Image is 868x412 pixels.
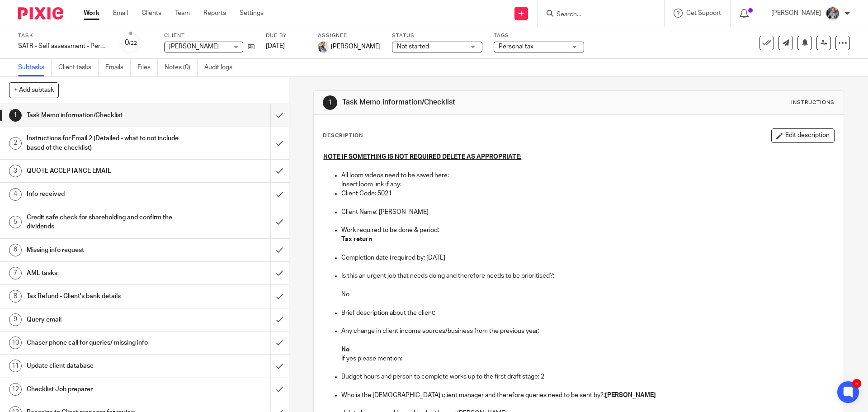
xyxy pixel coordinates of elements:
a: Notes (0) [165,59,198,76]
img: Pixie [18,7,63,19]
div: 0 [125,38,137,48]
p: Client Code: 5021 [341,189,834,198]
p: Insert loom link if any: [341,180,834,189]
div: 11 [9,360,22,372]
a: Email [113,9,128,18]
h1: Tax Refund - Client's bank details [27,289,183,303]
p: Is this an urgent job that needs doing and therefore needs to be prioritised?: [341,271,834,280]
div: 6 [9,244,22,256]
div: 1 [9,109,22,122]
h1: Checklist Job preparer [27,383,183,396]
p: Budget hours and person to complete works up to the first draft stage: 2 [341,372,834,381]
span: Personal tax [499,43,533,50]
label: Assignee [318,32,381,39]
p: [PERSON_NAME] [771,9,821,18]
label: Due by [266,32,307,39]
button: + Add subtask [9,82,59,98]
div: 12 [9,383,22,396]
p: All loom videos need to be saved here: [341,171,834,180]
a: Subtasks [18,59,52,76]
small: /22 [129,41,137,46]
div: 5 [852,379,861,388]
h1: Query email [27,313,183,327]
p: Brief description about the client: [341,308,834,317]
h1: QUOTE ACCEPTANCE EMAIL [27,164,183,178]
p: Completion date (required by: [DATE] [341,253,834,262]
p: If yes please mention: [341,354,834,363]
div: 10 [9,336,22,349]
div: 5 [9,216,22,228]
div: 3 [9,165,22,177]
a: Audit logs [204,59,239,76]
strong: Tax return [341,236,372,242]
a: Files [137,59,158,76]
p: Client Name: [PERSON_NAME] [341,208,834,217]
a: Reports [203,9,226,18]
div: 7 [9,267,22,279]
label: Tags [494,32,584,39]
label: Client [164,32,255,39]
div: 8 [9,290,22,303]
h1: Update client database [27,359,183,373]
a: Settings [240,9,264,18]
input: Search [556,11,637,19]
span: [PERSON_NAME] [331,42,381,51]
div: 9 [9,313,22,326]
p: No [341,290,834,299]
img: Pixie%2002.jpg [318,42,329,52]
div: 2 [9,137,22,150]
u: NOTE IF SOMETHING IS NOT REQUIRED DELETE AS APPROPRIATE: [323,154,521,160]
div: 1 [323,95,337,110]
div: Instructions [791,99,835,106]
span: [DATE] [266,43,285,49]
label: Task [18,32,108,39]
button: Edit description [771,128,835,143]
a: Client tasks [58,59,99,76]
p: Description [323,132,363,139]
p: Work required to be done & period: [341,226,834,235]
a: Emails [105,59,131,76]
h1: Task Memo information/Checklist [27,109,183,122]
a: Team [175,9,190,18]
span: Not started [397,43,429,50]
h1: Credit safe check for shareholding and confirm the dividends [27,211,183,234]
div: SATR - Self assessment - Personal tax return 24/25 [18,42,108,51]
strong: [PERSON_NAME] [605,392,656,398]
h1: Instructions for Email 2 (Detailed - what to not include based of the checklist) [27,132,183,155]
span: Get Support [686,10,721,16]
a: Work [84,9,99,18]
span: [PERSON_NAME] [169,43,219,50]
h1: AML tasks [27,266,183,280]
h1: Info received [27,187,183,201]
img: -%20%20-%20studio@ingrained.co.uk%20for%20%20-20220223%20at%20101413%20-%201W1A2026.jpg [826,6,840,21]
div: 4 [9,188,22,201]
p: Who is the [DEMOGRAPHIC_DATA] client manager and therefore queries need to be sent by?: [341,391,834,400]
h1: Missing info request [27,243,183,257]
strong: No [341,346,350,353]
h1: Chaser phone call for queries/ missing info [27,336,183,350]
a: Clients [142,9,161,18]
h1: Task Memo information/Checklist [342,98,598,107]
p: Any change in client income sources/business from the previous year: [341,327,834,336]
label: Status [392,32,482,39]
